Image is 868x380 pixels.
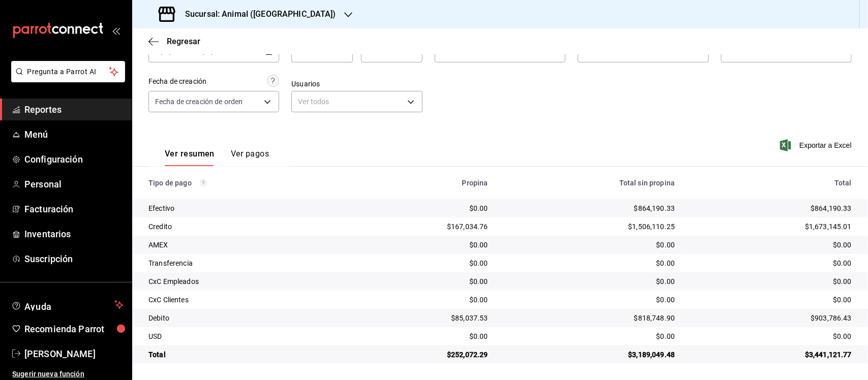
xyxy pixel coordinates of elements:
[355,276,488,287] div: $0.00
[148,331,339,341] div: USD
[148,350,339,360] div: Total
[12,369,124,379] span: Sugerir nueva función
[504,179,675,187] div: Total sin propina
[504,258,675,268] div: $0.00
[355,203,488,213] div: $0.00
[355,331,488,341] div: $0.00
[24,152,124,166] span: Configuración
[148,313,339,323] div: Debito
[691,258,852,268] div: $0.00
[291,91,422,112] div: Ver todos
[355,240,488,250] div: $0.00
[24,128,124,141] span: Menú
[24,227,124,241] span: Inventarios
[148,76,206,87] div: Fecha de creación
[691,295,852,305] div: $0.00
[24,299,110,311] span: Ayuda
[148,203,339,213] div: Efectivo
[155,97,243,107] span: Fecha de creación de orden
[691,331,852,341] div: $0.00
[355,313,488,323] div: $85,037.53
[504,276,675,287] div: $0.00
[231,149,269,166] button: Ver pagos
[291,81,422,88] label: Usuarios
[27,67,109,77] span: Pregunta a Parrot AI
[355,221,488,232] div: $167,034.76
[504,221,675,232] div: $1,506,110.25
[782,139,852,151] button: Exportar a Excel
[691,221,852,232] div: $1,673,145.01
[355,179,488,187] div: Propina
[165,149,269,166] div: navigation tabs
[691,313,852,323] div: $903,786.43
[148,258,339,268] div: Transferencia
[112,26,120,35] button: open_drawer_menu
[355,295,488,305] div: $0.00
[504,350,675,360] div: $3,189,049.48
[504,313,675,323] div: $818,748.90
[24,322,124,336] span: Recomienda Parrot
[504,203,675,213] div: $864,190.33
[24,103,124,116] span: Reportes
[177,8,336,20] h3: Sucursal: Animal ([GEOGRAPHIC_DATA])
[148,240,339,250] div: AMEX
[165,149,215,166] button: Ver resumen
[148,37,200,46] button: Regresar
[691,350,852,360] div: $3,441,121.77
[148,221,339,232] div: Credito
[24,177,124,191] span: Personal
[504,331,675,341] div: $0.00
[355,258,488,268] div: $0.00
[200,179,207,186] svg: Los pagos realizados con Pay y otras terminales son montos brutos.
[24,202,124,216] span: Facturación
[24,252,124,266] span: Suscripción
[691,179,852,187] div: Total
[7,74,125,84] a: Pregunta a Parrot AI
[504,240,675,250] div: $0.00
[148,295,339,305] div: CxC Clientes
[691,276,852,287] div: $0.00
[148,276,339,287] div: CxC Empleados
[11,61,125,82] button: Pregunta a Parrot AI
[691,240,852,250] div: $0.00
[355,350,488,360] div: $252,072.29
[148,179,339,187] div: Tipo de pago
[691,203,852,213] div: $864,190.33
[504,295,675,305] div: $0.00
[167,37,200,46] span: Regresar
[24,347,124,361] span: [PERSON_NAME]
